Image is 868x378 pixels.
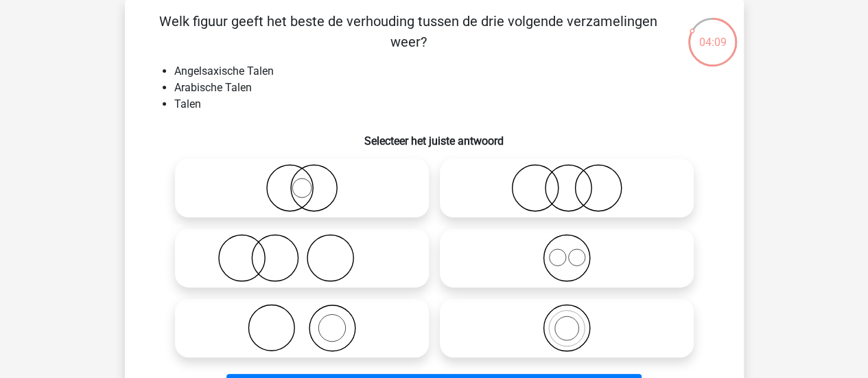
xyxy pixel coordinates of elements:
li: Angelsaxische Talen [174,63,722,80]
li: Talen [174,96,722,113]
li: Arabische Talen [174,80,722,96]
h6: Selecteer het juiste antwoord [147,123,722,147]
div: 04:09 [687,16,738,51]
p: Welk figuur geeft het beste de verhouding tussen de drie volgende verzamelingen weer? [147,11,670,52]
